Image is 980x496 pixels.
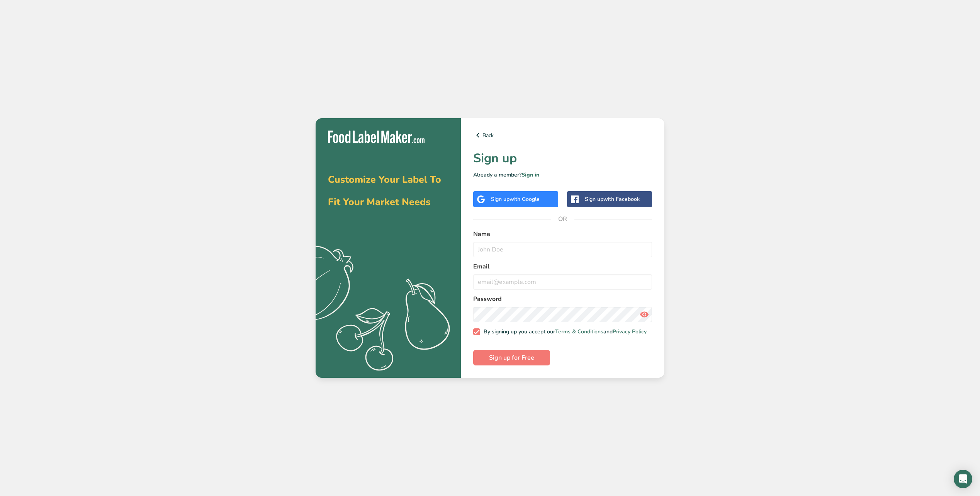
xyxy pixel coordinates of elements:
[480,328,647,335] span: By signing up you accept our and
[551,207,574,231] span: OR
[328,173,441,209] span: Customize Your Label To Fit Your Market Needs
[473,350,550,365] button: Sign up for Free
[510,195,540,203] span: with Google
[954,470,972,488] div: Open Intercom Messenger
[473,242,652,257] input: John Doe
[473,171,652,179] p: Already a member?
[473,131,652,140] a: Back
[613,328,647,335] a: Privacy Policy
[328,131,425,143] img: Food Label Maker
[555,328,603,335] a: Terms & Conditions
[473,149,652,168] h1: Sign up
[585,195,640,203] div: Sign up
[491,195,540,203] div: Sign up
[473,229,652,239] label: Name
[521,171,539,178] a: Sign in
[473,294,652,304] label: Password
[473,274,652,290] input: email@example.com
[473,262,652,271] label: Email
[489,353,534,362] span: Sign up for Free
[603,195,640,203] span: with Facebook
